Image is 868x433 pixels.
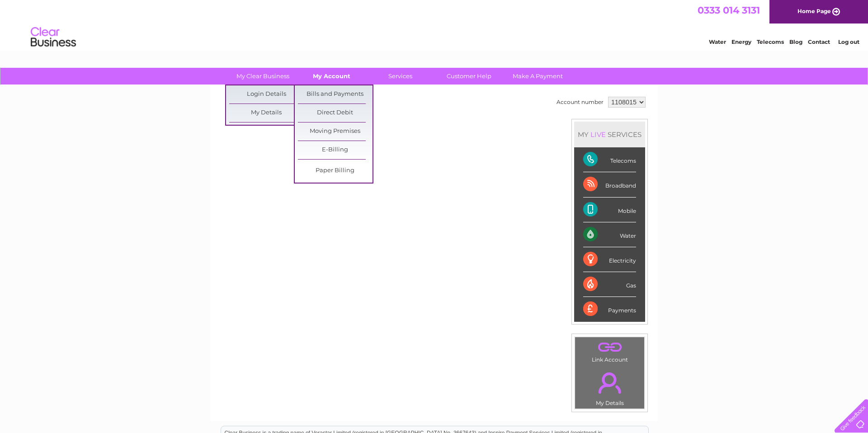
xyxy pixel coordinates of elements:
[583,247,636,272] div: Electricity
[583,272,636,297] div: Gas
[838,38,859,45] a: Log out
[363,68,438,85] a: Services
[229,104,304,122] a: My Details
[698,5,760,16] a: 0333 014 3131
[709,38,726,45] a: Water
[574,122,645,147] div: MY SERVICES
[577,339,642,355] a: .
[221,5,648,44] div: Clear Business is a trading name of Verastar Limited (registered in [GEOGRAPHIC_DATA] No. 3667643...
[298,85,373,104] a: Bills and Payments
[575,365,645,409] td: My Details
[30,24,76,51] img: logo.png
[226,68,300,85] a: My Clear Business
[789,38,802,45] a: Blog
[731,38,751,45] a: Energy
[575,337,645,365] td: Link Account
[294,68,369,85] a: My Account
[583,297,636,321] div: Payments
[583,222,636,247] div: Water
[298,104,373,122] a: Direct Debit
[589,130,608,139] div: LIVE
[808,38,830,45] a: Contact
[500,68,575,85] a: Make A Payment
[583,198,636,222] div: Mobile
[583,172,636,197] div: Broadband
[298,162,373,180] a: Paper Billing
[229,122,304,141] a: My Preferences
[298,122,373,141] a: Moving Premises
[229,85,304,104] a: Login Details
[432,68,506,85] a: Customer Help
[577,367,642,399] a: .
[298,141,373,159] a: E-Billing
[554,94,606,110] td: Account number
[583,147,636,172] div: Telecoms
[757,38,784,45] a: Telecoms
